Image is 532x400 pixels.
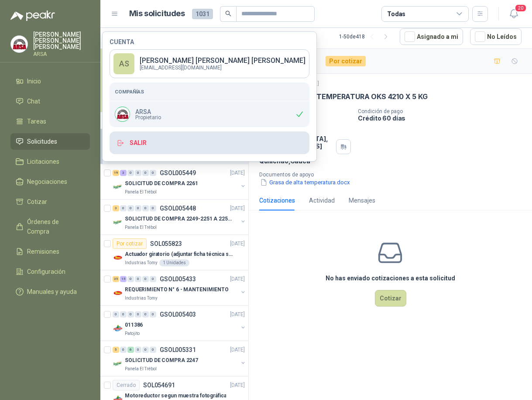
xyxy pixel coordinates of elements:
div: 0 [142,205,149,211]
img: Company Logo [11,36,27,52]
img: Company Logo [113,323,123,334]
div: Todas [387,9,405,19]
p: SOLICITUD DE COMPRA 2249-2251 A 2256-2258 Y 2262 [125,215,233,223]
button: Asignado a mi [400,28,463,45]
span: Propietario [135,115,161,120]
div: Cerrado [113,380,140,390]
span: Órdenes de Compra [27,217,82,236]
img: Company Logo [113,288,123,298]
div: 0 [142,347,149,353]
a: 3 0 0 0 0 0 GSOL005448[DATE] Company LogoSOLICITUD DE COMPRA 2249-2251 A 2256-2258 Y 2262Panela E... [113,203,247,231]
span: search [225,10,231,17]
img: Company Logo [113,182,123,192]
button: No Leídos [470,28,522,45]
span: Negociaciones [27,177,67,186]
div: Mensajes [349,196,375,205]
span: Inicio [27,76,41,86]
h3: No has enviado cotizaciones a esta solicitud [326,273,455,283]
p: [DATE] [230,169,245,177]
div: 0 [150,347,156,353]
div: 1 Unidades [159,259,189,266]
a: Chat [10,93,90,110]
div: 0 [135,311,141,317]
span: Licitaciones [27,157,59,166]
div: 0 [120,347,127,353]
div: 0 [127,311,134,317]
button: 20 [506,6,522,22]
a: 35 15 0 0 0 0 GSOL005433[DATE] Company LogoREQUERIMIENTO N° 6 - MANTENIMIENTOIndustrias Tomy [113,274,247,302]
p: SOLICITUD DE COMPRA 2247 [125,356,198,365]
div: 0 [127,276,134,282]
div: 5 [113,347,119,353]
p: [PERSON_NAME] [PERSON_NAME] [PERSON_NAME] [33,31,90,50]
div: 0 [150,170,156,176]
span: Solicitudes [27,137,57,146]
span: Tareas [27,117,46,126]
img: Company Logo [113,359,123,369]
div: 0 [135,276,141,282]
span: 20 [515,4,527,12]
div: 3 [120,170,127,176]
p: Patojito [125,330,140,337]
h5: Compañías [115,88,304,96]
div: Company LogoARSAPropietario [110,101,309,127]
p: [DATE] [230,346,245,354]
button: Salir [110,131,309,154]
p: [DATE] [230,275,245,283]
a: Por cotizarSOL055823[DATE] Company LogoActuador giratorio (adjuntar ficha técnica si es diferente... [100,235,248,270]
div: 19 [113,170,119,176]
div: 0 [127,205,134,211]
div: 0 [142,276,149,282]
div: 0 [135,170,141,176]
h4: Cuenta [110,39,309,45]
p: [DATE] [230,204,245,213]
p: Panela El Trébol [125,366,157,372]
div: 0 [135,205,141,211]
p: GSOL005433 [160,276,196,282]
div: 3 [113,205,119,211]
p: [DATE] [230,381,245,390]
p: GSOL005449 [160,170,196,176]
a: Licitaciones [10,153,90,170]
span: Configuración [27,267,65,276]
a: Remisiones [10,243,90,260]
a: 5 0 6 0 0 0 GSOL005331[DATE] Company LogoSOLICITUD DE COMPRA 2247Panela El Trébol [113,345,247,372]
div: 0 [150,205,156,211]
div: Por cotizar [113,238,147,249]
p: Industrias Tomy [125,295,158,302]
a: Negociaciones [10,173,90,190]
div: 0 [113,311,119,317]
a: Configuración [10,263,90,280]
p: GRASA DE ALTA TEMPERATURA OKS 4210 X 5 KG [259,92,428,101]
p: Crédito 60 días [358,114,529,122]
div: 1 - 50 de 418 [339,30,393,44]
p: GSOL005448 [160,205,196,211]
button: Cotizar [375,290,406,307]
p: [DATE] [230,240,245,248]
a: Manuales y ayuda [10,283,90,300]
img: Logo peakr [10,10,55,21]
div: AS [113,53,134,74]
p: ARSA [33,52,90,57]
h1: Mis solicitudes [129,7,185,20]
div: Actividad [309,196,335,205]
span: Remisiones [27,247,59,256]
p: SOLICITUD DE COMPRA 2261 [125,179,198,188]
div: Por cotizar [326,56,366,66]
p: Industrias Tomy [125,259,158,266]
button: Grasa de alta temperatura.docx [259,178,351,187]
p: 011386 [125,321,143,329]
div: 0 [120,311,127,317]
div: 0 [150,311,156,317]
div: 0 [150,276,156,282]
div: Cotizaciones [259,196,295,205]
span: Cotizar [27,197,47,207]
p: Motoreductor segun muestra fotográfica [125,392,226,400]
a: AS[PERSON_NAME] [PERSON_NAME] [PERSON_NAME][EMAIL_ADDRESS][DOMAIN_NAME] [110,49,309,78]
p: SOL054691 [143,382,175,388]
div: 0 [142,170,149,176]
img: Company Logo [113,252,123,263]
p: Panela El Trébol [125,189,157,196]
span: Manuales y ayuda [27,287,77,297]
a: Órdenes de Compra [10,214,90,240]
